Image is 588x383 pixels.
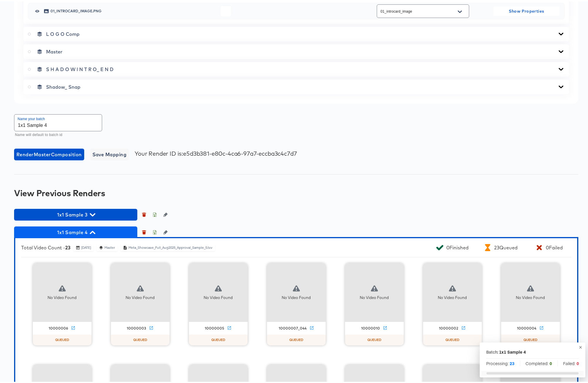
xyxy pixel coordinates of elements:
span: Completed: [526,359,552,365]
div: Total Video Count - [21,243,70,249]
div: 0 Finished [446,243,468,249]
span: QUEUED [365,336,384,341]
span: QUEUED [443,336,462,341]
div: 10000007_044 [279,325,307,329]
button: RenderMasterComposition [14,147,84,159]
div: No Video Found [360,293,389,299]
span: Processing: [486,359,514,365]
span: QUEUED [287,336,306,341]
button: Save Mapping [90,147,129,159]
span: Master [46,47,62,53]
div: No Video Found [516,293,545,299]
div: 23 Queued [494,243,517,249]
span: QUEUED [131,336,150,341]
div: No Video Found [126,293,155,299]
div: 1x1 Sample 4 [499,347,526,353]
button: 1x1 Sample 3 [14,207,137,219]
span: Save Mapping [92,149,127,157]
span: QUEUED [521,336,540,341]
button: 1x1 Sample 4 [14,225,137,237]
p: Name will default to batch id [15,131,98,137]
div: No Video Found [48,293,77,299]
div: View Previous Renders [14,187,578,196]
div: 10000003 [127,325,146,329]
div: Meta_Showcase_Full_Aug2025_Approval_Sample_5.tsv [128,244,213,248]
div: No Video Found [438,293,467,299]
span: 01_introcard_image.png [50,8,216,11]
div: 10000004 [517,325,536,329]
span: 1x1 Sample 3 [17,209,134,217]
span: QUEUED [209,336,228,341]
span: 1x1 Sample 4 [17,227,134,235]
div: [DATE] [81,244,91,248]
div: 10000006 [49,325,68,329]
div: 10000005 [205,325,224,329]
div: 0 Failed [546,243,562,249]
span: L O G O Comp [46,30,80,36]
span: QUEUED [53,336,72,341]
button: Open [455,6,464,15]
div: 10000002 [439,325,458,329]
p: Batch: [486,347,498,353]
div: 10000010 [361,325,380,329]
span: Shadow_ Snap [46,83,80,88]
span: Show Properties [496,6,557,14]
strong: 0 [550,359,552,365]
span: Render Master Composition [16,149,82,157]
span: Failed: [563,359,579,365]
div: No Video Found [282,293,311,299]
div: Master [104,244,115,248]
b: 23 [65,243,70,249]
button: Show Properties [494,5,560,14]
div: Your Render ID is: e5d3b381-e80c-4ca6-97a7-eccba3c4c7d7 [135,149,297,156]
strong: 0 [577,359,579,365]
strong: 23 [510,359,514,365]
div: No Video Found [204,293,233,299]
span: S H A D O W I N T R O_ E N D [46,65,114,71]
